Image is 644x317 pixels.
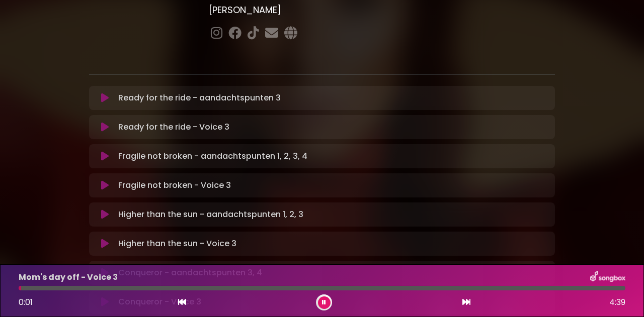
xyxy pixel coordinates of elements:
p: Fragile not broken - Voice 3 [118,179,231,191]
p: Ready for the ride - aandachtspunten 3 [118,92,281,104]
h3: [PERSON_NAME] [209,5,555,16]
span: 0:01 [19,296,33,308]
p: Ready for the ride - Voice 3 [118,121,229,133]
span: 4:39 [609,296,625,308]
p: Higher than the sun - Voice 3 [118,238,236,250]
p: Mom's day off - Voice 3 [19,271,118,283]
p: Fragile not broken - aandachtspunten 1, 2, 3, 4 [118,150,307,162]
p: Higher than the sun - aandachtspunten 1, 2, 3 [118,208,303,221]
img: songbox-logo-white.png [590,271,625,284]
